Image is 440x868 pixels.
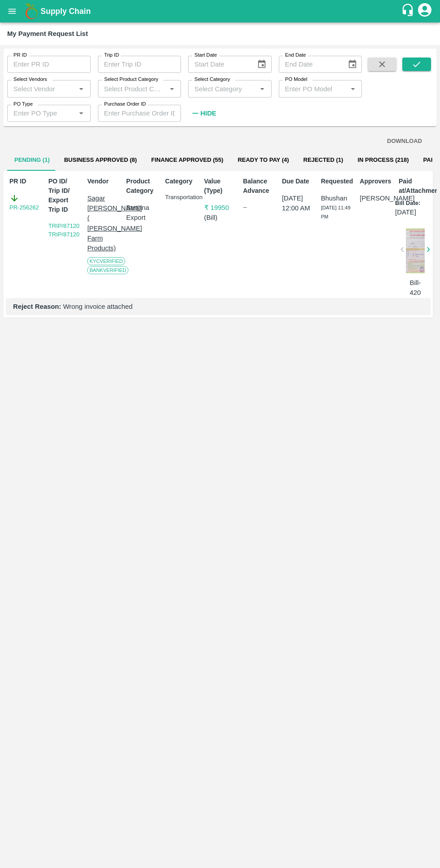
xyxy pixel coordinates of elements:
[344,56,361,73] button: Choose date
[7,28,88,40] div: My Payment Request List
[204,213,236,223] p: ( Bill )
[87,177,119,186] p: Vendor
[2,1,22,22] button: open drawer
[395,199,420,208] p: Bill Date:
[256,83,268,94] button: Open
[98,105,181,122] input: Enter Purchase Order ID
[296,149,351,171] button: Rejected (1)
[395,207,416,217] p: [DATE]
[10,83,73,94] input: Select Vendor
[13,76,47,83] label: Select Vendors
[194,52,217,59] label: Start Date
[10,107,73,119] input: Enter PO Type
[406,278,425,298] p: Bill-420
[126,177,158,196] p: Product Category
[165,177,197,186] p: Category
[40,5,401,18] a: Supply Chain
[13,101,33,108] label: PO Type
[350,149,416,171] button: In Process (218)
[13,303,61,310] b: Reject Reason:
[194,76,230,83] label: Select Category
[401,3,417,19] div: customer-support
[243,177,275,196] p: Balance Advance
[87,193,119,254] p: Sagar [PERSON_NAME] ( [PERSON_NAME] Farm Products)
[399,177,431,196] p: Paid at/Attachments
[144,149,231,171] button: Finance Approved (55)
[253,56,270,73] button: Choose date
[165,193,197,202] p: Transportation
[243,203,275,212] div: --
[360,193,392,203] p: [PERSON_NAME]
[383,134,426,149] button: DOWNLOAD
[87,266,128,274] span: Bank Verified
[7,149,57,171] button: Pending (1)
[282,177,314,186] p: Due Date
[104,76,158,83] label: Select Product Category
[9,177,41,186] p: PR ID
[40,7,91,16] b: Supply Chain
[166,83,178,94] button: Open
[98,56,181,73] input: Enter Trip ID
[101,83,164,94] input: Select Product Category
[104,52,119,59] label: Trip ID
[13,302,423,312] p: Wrong invoice attached
[126,203,158,223] p: Banana Export
[9,203,39,212] a: PR-256262
[104,101,146,108] label: Purchase Order ID
[282,83,345,94] input: Enter PO Model
[321,193,353,203] p: Bhushan
[204,177,236,196] p: Value (Type)
[57,149,144,171] button: Business Approved (8)
[321,177,353,186] p: Requested
[360,177,392,186] p: Approvers
[347,83,359,94] button: Open
[279,56,340,73] input: End Date
[188,56,250,73] input: Start Date
[75,83,87,94] button: Open
[285,52,306,59] label: End Date
[7,56,91,73] input: Enter PR ID
[75,107,87,119] button: Open
[417,2,433,21] div: account of current user
[321,205,351,219] span: [DATE] 11:49 PM
[204,203,236,213] p: ₹ 19950
[188,106,219,121] button: Hide
[200,110,216,117] strong: Hide
[13,52,27,59] label: PR ID
[191,83,254,94] input: Select Category
[285,76,308,83] label: PO Model
[48,177,80,214] p: PO ID/ Trip ID/ Export Trip ID
[87,257,125,265] span: KYC Verified
[22,2,40,20] img: logo
[48,223,79,238] a: TRIP/87120 TRIP/87120
[230,149,296,171] button: Ready To Pay (4)
[282,193,314,214] p: [DATE] 12:00 AM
